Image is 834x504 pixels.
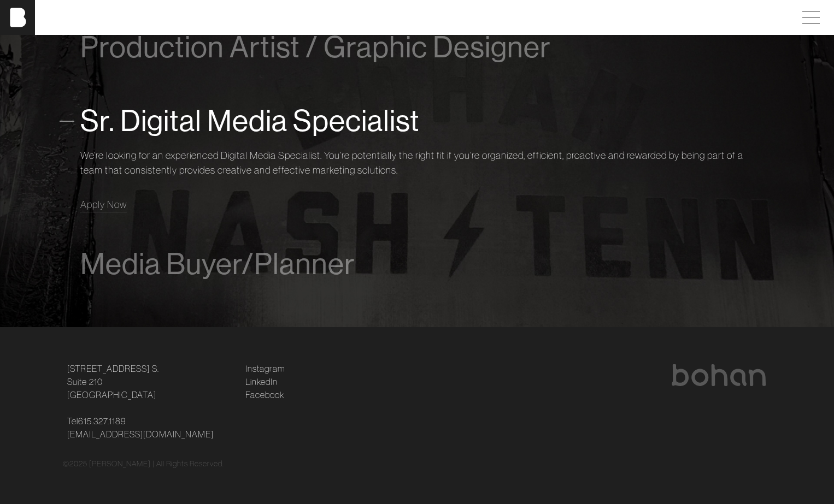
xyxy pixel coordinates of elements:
span: Media Buyer/Planner [80,247,355,281]
p: [PERSON_NAME] | All Rights Reserved. [89,458,224,470]
a: [STREET_ADDRESS] S.Suite 210[GEOGRAPHIC_DATA] [67,362,159,401]
span: Apply Now [80,198,127,211]
span: Production Artist / Graphic Designer [80,31,551,64]
span: Sr. Digital Media Specialist [80,104,420,138]
a: Apply Now [80,197,127,212]
p: Tel [67,414,232,441]
a: Facebook [245,388,284,401]
div: © 2025 [63,458,771,470]
a: Instagram [245,362,285,375]
a: LinkedIn [245,375,278,388]
img: bohan logo [671,364,767,386]
p: We’re looking for an experienced Digital Media Specialist. You’re potentially the right fit if yo... [80,148,754,177]
a: [EMAIL_ADDRESS][DOMAIN_NAME] [67,428,214,441]
a: 615.327.1189 [78,414,126,428]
